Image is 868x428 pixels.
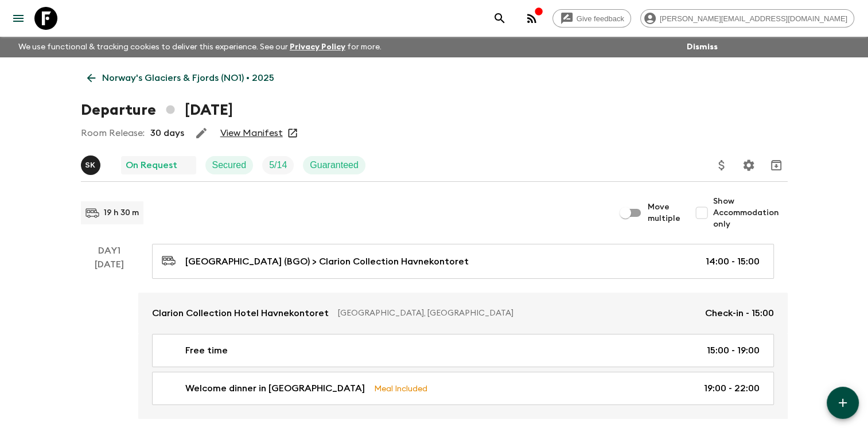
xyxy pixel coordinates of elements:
[570,14,630,23] span: Give feedback
[7,7,30,30] button: menu
[488,7,511,30] button: search adventures
[705,306,774,320] p: Check-in - 15:00
[220,127,283,139] a: View Manifest
[85,161,96,170] p: S K
[765,154,788,177] button: Archive (Completed, Cancelled or Unsynced Departures only)
[95,258,124,419] div: [DATE]
[710,154,733,177] button: Update Price, Early Bird Discount and Costs
[212,158,247,172] p: Secured
[205,156,254,174] div: Secured
[150,126,184,140] p: 30 days
[640,9,854,28] div: [PERSON_NAME][EMAIL_ADDRESS][DOMAIN_NAME]
[704,382,760,395] p: 19:00 - 22:00
[653,14,854,23] span: [PERSON_NAME][EMAIL_ADDRESS][DOMAIN_NAME]
[81,159,103,168] span: Sergei Kolesnik
[648,201,681,224] span: Move multiple
[269,158,287,172] p: 5 / 14
[713,196,788,230] span: Show Accommodation only
[104,207,139,219] p: 19 h 30 m
[81,155,103,175] button: SK
[706,255,760,269] p: 14:00 - 15:00
[310,158,359,172] p: Guaranteed
[290,43,345,51] a: Privacy Policy
[152,372,774,405] a: Welcome dinner in [GEOGRAPHIC_DATA]Meal Included19:00 - 22:00
[684,39,721,55] button: Dismiss
[138,293,788,334] a: Clarion Collection Hotel Havnekontoret[GEOGRAPHIC_DATA], [GEOGRAPHIC_DATA]Check-in - 15:00
[152,334,774,367] a: Free time15:00 - 19:00
[81,244,138,258] p: Day 1
[552,9,631,28] a: Give feedback
[102,71,274,85] p: Norway's Glaciers & Fjords (NO1) • 2025
[81,67,281,90] a: Norway's Glaciers & Fjords (NO1) • 2025
[262,156,294,174] div: Trip Fill
[81,126,145,140] p: Room Release:
[374,382,427,395] p: Meal Included
[707,344,760,357] p: 15:00 - 19:00
[338,308,696,319] p: [GEOGRAPHIC_DATA], [GEOGRAPHIC_DATA]
[126,158,177,172] p: On Request
[152,244,774,279] a: [GEOGRAPHIC_DATA] (BGO) > Clarion Collection Havnekontoret14:00 - 15:00
[185,255,469,269] p: [GEOGRAPHIC_DATA] (BGO) > Clarion Collection Havnekontoret
[152,306,329,320] p: Clarion Collection Hotel Havnekontoret
[185,382,365,395] p: Welcome dinner in [GEOGRAPHIC_DATA]
[185,344,228,357] p: Free time
[14,37,386,57] p: We use functional & tracking cookies to deliver this experience. See our for more.
[81,99,233,122] h1: Departure [DATE]
[737,154,760,177] button: Settings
